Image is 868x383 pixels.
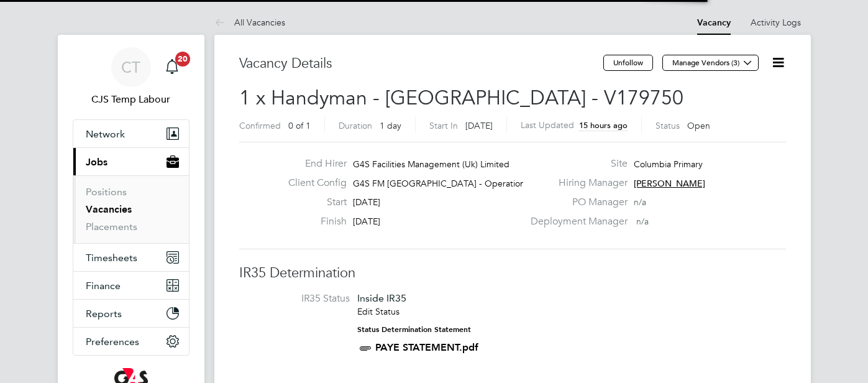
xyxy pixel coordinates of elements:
span: Preferences [86,336,139,348]
label: Site [523,157,628,170]
label: Finish [278,215,347,228]
a: All Vacancies [214,17,285,28]
label: IR35 Status [252,292,350,305]
label: Start In [429,120,458,131]
span: Timesheets [86,252,137,264]
label: Duration [339,120,372,131]
span: n/a [634,196,646,208]
span: CT [121,59,140,75]
span: [DATE] [353,216,380,227]
a: Edit Status [357,306,400,317]
label: Last Updated [521,119,574,131]
span: [DATE] [465,120,493,131]
span: G4S FM [GEOGRAPHIC_DATA] - Operational [353,178,531,189]
div: Jobs [73,175,189,243]
label: PO Manager [523,196,628,209]
a: PAYE STATEMENT.pdf [375,341,478,353]
span: 15 hours ago [579,120,628,131]
span: Jobs [86,156,107,168]
label: Hiring Manager [523,177,628,190]
span: 1 day [380,120,401,131]
label: Confirmed [239,120,281,131]
span: Columbia Primary [634,159,703,170]
span: 1 x Handyman - [GEOGRAPHIC_DATA] - V179750 [239,86,683,110]
h3: Vacancy Details [239,55,603,73]
span: Network [86,128,125,140]
strong: Status Determination Statement [357,325,471,334]
button: Preferences [73,328,189,355]
span: Open [687,120,710,131]
a: CTCJS Temp Labour [73,47,190,107]
span: 20 [175,52,190,67]
span: Finance [86,280,121,292]
label: Client Config [278,177,347,190]
label: Deployment Manager [523,215,628,228]
label: End Hirer [278,157,347,170]
h3: IR35 Determination [239,264,786,282]
label: Status [656,120,680,131]
a: 20 [160,47,185,87]
span: G4S Facilities Management (Uk) Limited [353,159,509,170]
a: Placements [86,221,137,233]
span: CJS Temp Labour [73,92,190,107]
button: Finance [73,272,189,299]
span: n/a [636,216,649,227]
button: Manage Vendors (3) [662,55,759,71]
span: 0 of 1 [288,120,311,131]
label: Start [278,196,347,209]
button: Unfollow [603,55,653,71]
span: Inside IR35 [357,292,406,304]
span: [PERSON_NAME] [634,178,705,189]
a: Vacancies [86,203,132,215]
button: Jobs [73,148,189,175]
button: Network [73,120,189,147]
a: Vacancy [697,17,731,28]
span: Reports [86,308,122,320]
a: Positions [86,186,127,198]
span: [DATE] [353,196,380,208]
button: Timesheets [73,244,189,271]
a: Activity Logs [751,17,801,28]
button: Reports [73,300,189,327]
